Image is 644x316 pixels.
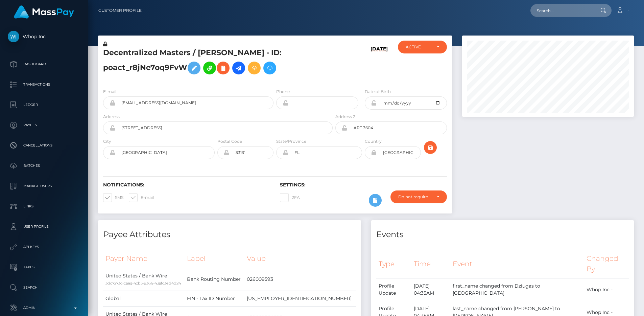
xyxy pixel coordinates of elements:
[8,283,80,293] p: Search
[8,242,80,252] p: API Keys
[5,218,83,235] a: User Profile
[8,181,80,191] p: Manage Users
[232,62,245,74] a: Initiate Payout
[244,291,356,306] td: [US_EMPLOYER_IDENTIFICATION_NUMBER]
[14,5,74,19] img: MassPay Logo
[8,140,80,151] p: Cancellations
[398,194,431,200] div: Do not require
[103,291,185,306] td: Global
[584,278,629,301] td: Whop Inc -
[103,229,356,241] h4: Payee Attributes
[185,249,244,268] th: Label
[8,31,19,42] img: Whop Inc
[411,278,450,301] td: [DATE] 04:35AM
[103,114,120,120] label: Address
[450,278,584,301] td: first_name changed from Dziugas to [GEOGRAPHIC_DATA]
[5,178,83,195] a: Manage Users
[398,41,447,53] button: ACTIVE
[8,222,80,232] p: User Profile
[244,268,356,291] td: 026009593
[185,291,244,306] td: EIN - Tax ID Number
[530,4,594,17] input: Search...
[5,198,83,215] a: Links
[103,182,270,188] h6: Notifications:
[8,80,80,90] p: Transactions
[276,138,306,144] label: State/Province
[8,120,80,130] p: Payees
[280,182,447,188] h6: Settings:
[5,157,83,174] a: Batches
[450,249,584,278] th: Event
[5,279,83,296] a: Search
[8,100,80,110] p: Ledger
[5,56,83,73] a: Dashboard
[376,278,412,301] td: Profile Update
[390,190,447,203] button: Do not require
[8,303,80,313] p: Admin
[8,201,80,211] p: Links
[103,138,111,144] label: City
[217,138,242,144] label: Postal Code
[244,249,356,268] th: Value
[5,239,83,255] a: API Keys
[105,281,181,286] small: 3dc7273c-caea-4cb3-9366-43afc3ed4d24
[129,193,154,202] label: E-mail
[103,193,123,202] label: SMS
[365,89,391,95] label: Date of Birth
[584,249,629,278] th: Changed By
[5,96,83,113] a: Ledger
[98,3,142,18] a: Customer Profile
[8,161,80,171] p: Batches
[280,193,300,202] label: 2FA
[365,138,382,144] label: Country
[5,76,83,93] a: Transactions
[5,137,83,154] a: Cancellations
[8,59,80,69] p: Dashboard
[406,44,431,50] div: ACTIVE
[103,268,185,291] td: United States / Bank Wire
[103,89,116,95] label: E-mail
[103,48,329,78] h5: Decentralized Masters / [PERSON_NAME] - ID: poact_r8jNe7oq9FvW
[371,46,388,80] h6: [DATE]
[376,229,629,241] h4: Events
[335,114,355,120] label: Address 2
[5,33,83,40] span: Whop Inc
[5,259,83,276] a: Taxes
[5,117,83,134] a: Payees
[8,262,80,272] p: Taxes
[376,249,412,278] th: Type
[276,89,290,95] label: Phone
[411,249,450,278] th: Time
[185,268,244,291] td: Bank Routing Number
[103,249,185,268] th: Payer Name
